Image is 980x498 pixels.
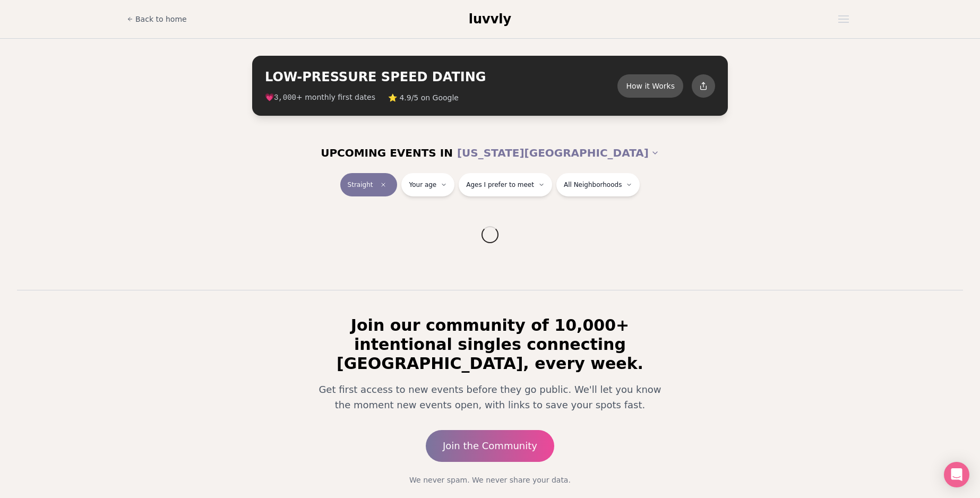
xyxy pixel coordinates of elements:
[135,14,187,24] span: Back to home
[265,92,375,103] span: 💗 + monthly first dates
[348,181,373,189] span: Straight
[321,145,453,160] span: UPCOMING EVENTS IN
[265,68,617,85] h2: LOW-PRESSURE SPEED DATING
[426,430,554,462] a: Join the Community
[377,178,390,191] span: Clear event type filter
[617,74,683,98] button: How it Works
[457,141,659,165] button: [US_STATE][GEOGRAPHIC_DATA]
[459,173,552,196] button: Ages I prefer to meet
[340,173,398,196] button: StraightClear event type filter
[944,462,969,487] div: Open Intercom Messenger
[556,173,640,196] button: All Neighborhoods
[388,92,459,103] span: ⭐ 4.9/5 on Google
[564,181,622,189] span: All Neighborhoods
[409,181,436,189] span: Your age
[303,316,677,373] h2: Join our community of 10,000+ intentional singles connecting [GEOGRAPHIC_DATA], every week.
[466,181,534,189] span: Ages I prefer to meet
[469,12,511,27] span: luvvly
[312,382,668,413] p: Get first access to new events before they go public. We'll let you know the moment new events op...
[469,11,511,28] a: luvvly
[274,93,296,102] span: 3,000
[127,8,187,30] a: Back to home
[303,475,677,485] p: We never spam. We never share your data.
[834,11,853,27] button: Open menu
[401,173,454,196] button: Your age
